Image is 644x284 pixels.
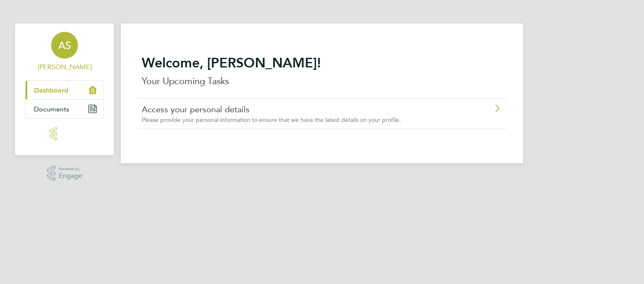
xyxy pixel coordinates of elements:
[59,165,82,173] span: Powered by
[59,173,82,180] span: Engage
[34,105,69,113] span: Documents
[49,127,80,140] img: engage-logo-retina.png
[15,23,114,155] nav: Main navigation
[26,100,104,118] a: Documents
[34,86,68,94] span: Dashboard
[142,75,502,88] p: Your Upcoming Tasks
[142,116,401,124] span: Please provide your personal information to ensure that we have the latest details on your profile.
[26,81,104,99] a: Dashboard
[142,54,502,71] h2: Welcome, [PERSON_NAME]!
[58,40,71,51] span: AS
[25,62,104,72] span: Asvene Sekar
[142,104,455,115] a: Access your personal details
[25,32,104,72] a: AS[PERSON_NAME]
[25,127,104,140] a: Go to home page
[47,165,83,181] a: Powered byEngage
